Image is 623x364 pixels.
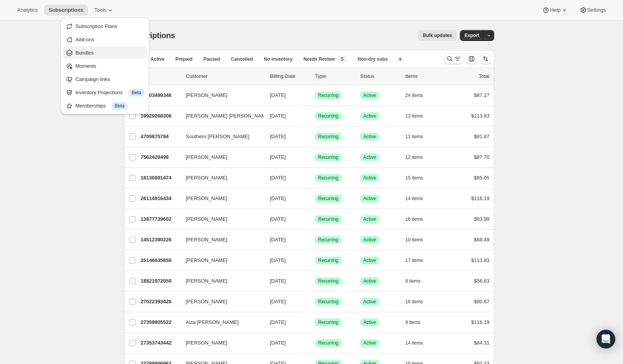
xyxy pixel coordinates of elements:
[175,56,192,62] span: Prepaid
[186,195,227,202] span: [PERSON_NAME]
[141,112,180,120] p: 19929268306
[115,103,125,109] span: Beta
[405,296,431,307] button: 16 items
[270,216,286,222] span: [DATE]
[474,340,489,346] span: $84.31
[132,90,141,96] span: Beta
[63,99,147,112] button: Memberships
[181,89,259,102] button: [PERSON_NAME]
[405,299,423,305] span: 16 items
[141,193,489,204] div: 26114916434[PERSON_NAME][DATE]SuccessRecurringSuccessActive14 items$116.19
[405,131,431,142] button: 13 items
[63,86,147,98] button: Inventory Projections
[186,257,227,264] span: [PERSON_NAME]
[186,153,227,161] span: [PERSON_NAME]
[405,154,423,160] span: 12 items
[63,33,147,46] button: Add-ons
[318,340,338,346] span: Recurring
[186,318,239,326] span: Aiza [PERSON_NAME]
[405,257,423,264] span: 17 items
[264,56,292,62] span: No inventory
[181,151,259,164] button: [PERSON_NAME]
[405,134,423,140] span: 13 items
[141,195,180,202] p: 26114916434
[418,30,457,41] button: Bulk updates
[471,195,489,201] span: $116.19
[90,5,119,16] button: Tools
[444,53,463,64] button: Search and filter results
[141,339,180,347] p: 27353743442
[597,330,615,348] div: Open Intercom Messenger
[63,60,147,72] button: Moments
[270,175,286,181] span: [DATE]
[405,175,423,181] span: 15 items
[405,195,423,202] span: 14 items
[270,195,286,201] span: [DATE]
[17,7,38,13] span: Analytics
[76,23,118,29] span: Subscription Plans
[460,30,484,41] button: Export
[363,154,376,160] span: Active
[181,254,259,267] button: [PERSON_NAME]
[186,133,249,141] span: Southern [PERSON_NAME]
[363,134,376,140] span: Active
[141,255,489,266] div: 26146635858[PERSON_NAME][DATE]SuccessRecurringSuccessActive17 items$113.83
[141,72,180,80] p: ID
[186,72,264,80] p: Customer
[318,92,338,98] span: Recurring
[318,319,338,325] span: Recurring
[341,56,344,62] span: 5
[270,299,286,304] span: [DATE]
[474,92,489,98] span: $87.17
[141,214,489,225] div: 13877739602[PERSON_NAME][DATE]SuccessRecurringSuccessActive16 items$83.99
[363,237,376,243] span: Active
[141,131,489,142] div: 4709875794Southern [PERSON_NAME][DATE]SuccessRecurringSuccessActive13 items$81.87
[141,153,180,161] p: 7562428498
[471,257,489,263] span: $113.83
[76,37,94,42] span: Add-ons
[318,278,338,284] span: Recurring
[63,20,147,32] button: Subscription Plans
[141,133,180,141] p: 4709875794
[141,276,489,287] div: 18821972050[PERSON_NAME][DATE]SuccessRecurringSuccessActive8 items$56.63
[181,130,259,143] button: Southern [PERSON_NAME]
[405,276,429,287] button: 8 items
[405,214,431,225] button: 16 items
[474,216,489,222] span: $83.99
[318,257,338,264] span: Recurring
[465,32,479,39] span: Export
[405,72,444,80] div: Items
[405,317,429,328] button: 9 items
[76,89,144,97] div: Inventory Projections
[270,72,309,80] p: Billing Date
[575,5,611,16] button: Settings
[76,63,96,69] span: Moments
[360,72,399,80] p: Status
[550,7,560,13] span: Help
[270,113,286,119] span: [DATE]
[141,152,489,163] div: 7562428498[PERSON_NAME][DATE]SuccessRecurringSuccessActive12 items$87.70
[474,154,489,160] span: $87.70
[231,56,253,62] span: Cancelled
[363,319,376,325] span: Active
[270,134,286,139] span: [DATE]
[480,53,491,64] button: Sort the results
[363,299,376,305] span: Active
[318,113,338,119] span: Recurring
[270,257,286,263] span: [DATE]
[186,112,270,120] span: [PERSON_NAME] [PERSON_NAME]
[405,152,431,163] button: 12 items
[181,275,259,287] button: [PERSON_NAME]
[141,215,180,223] p: 13877739602
[270,154,286,160] span: [DATE]
[270,237,286,243] span: [DATE]
[141,317,489,328] div: 27359805522Aiza [PERSON_NAME][DATE]SuccessRecurringSuccessActive9 items$116.19
[181,337,259,349] button: [PERSON_NAME]
[318,195,338,202] span: Recurring
[405,113,423,119] span: 13 items
[474,278,489,284] span: $56.63
[141,72,489,80] div: IDCustomerBilling DateTypeStatusItemsTotal
[405,237,423,243] span: 10 items
[186,339,227,347] span: [PERSON_NAME]
[186,215,227,223] span: [PERSON_NAME]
